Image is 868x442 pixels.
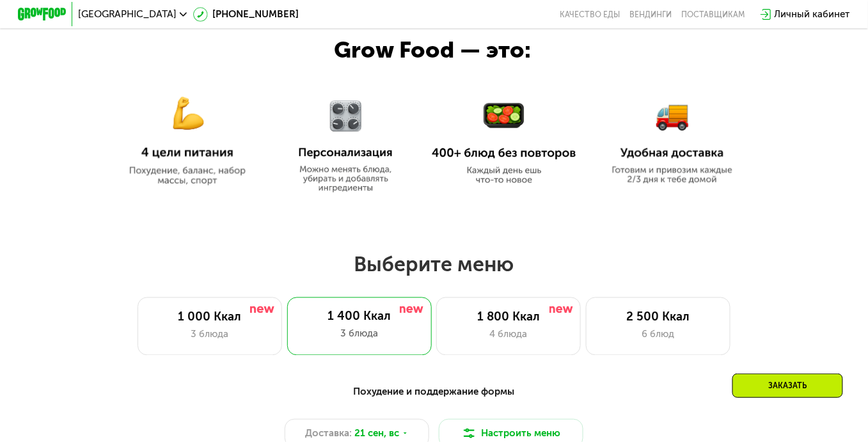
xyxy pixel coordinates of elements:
[599,310,718,325] div: 2 500 Ккал
[449,310,568,325] div: 1 800 Ккал
[299,310,419,324] div: 1 400 Ккал
[193,7,299,22] a: [PHONE_NUMBER]
[77,384,791,400] div: Похудение и поддержание формы
[354,426,399,441] span: 21 сен, вс
[732,374,843,398] div: Заказать
[682,10,745,19] div: поставщикам
[449,328,568,342] div: 4 блюда
[305,426,352,441] span: Доставка:
[560,10,620,19] a: Качество еды
[150,310,269,325] div: 1 000 Ккал
[775,7,850,22] div: Личный кабинет
[150,328,269,342] div: 3 блюда
[299,327,419,342] div: 3 блюда
[630,10,672,19] a: Вендинги
[335,33,565,67] div: Grow Food — это:
[38,251,829,277] h2: Выберите меню
[79,10,177,19] span: [GEOGRAPHIC_DATA]
[599,328,718,342] div: 6 блюд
